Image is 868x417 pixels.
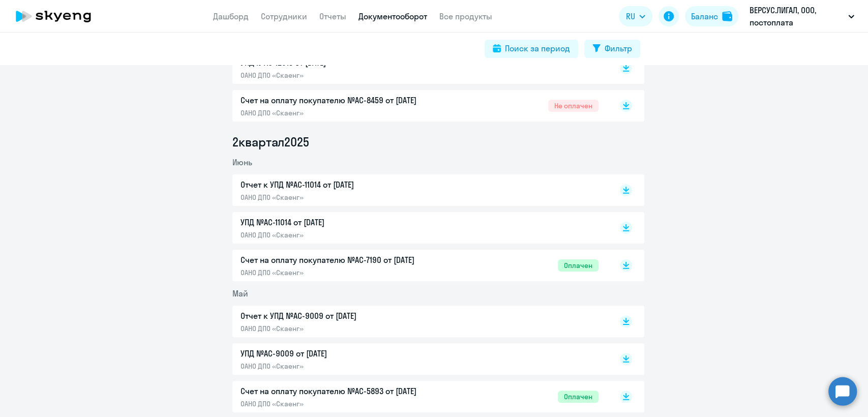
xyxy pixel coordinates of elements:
a: Все продукты [439,11,492,21]
p: ОАНО ДПО «Скаенг» [241,108,454,117]
button: RU [619,6,652,26]
div: Фильтр [605,42,632,54]
p: ОАНО ДПО «Скаенг» [241,230,454,240]
a: Отчет к УПД №AC-9009 от [DATE]ОАНО ДПО «Скаенг» [241,310,598,333]
p: ОАНО ДПО «Скаенг» [241,193,454,202]
a: Документооборот [358,11,427,21]
div: Поиск за период [505,42,570,54]
span: Оплачен [558,391,598,403]
span: Май [232,288,248,299]
p: Счет на оплату покупателю №AC-8459 от [DATE] [241,94,454,106]
a: УПД №AC-11014 от [DATE]ОАНО ДПО «Скаенг» [241,216,598,240]
button: ВЕРСУС.ЛИГАЛ, ООО, постоплата [744,4,859,28]
a: Счет на оплату покупателю №AC-7190 от [DATE]ОАНО ДПО «Скаенг»Оплачен [241,254,598,277]
a: Сотрудники [261,11,307,21]
p: Отчет к УПД №AC-11014 от [DATE] [241,178,454,191]
p: Отчет к УПД №AC-9009 от [DATE] [241,310,454,322]
p: Счет на оплату покупателю №AC-7190 от [DATE] [241,254,454,266]
span: Июнь [232,157,252,167]
button: Поиск за период [485,40,578,58]
p: ОАНО ДПО «Скаенг» [241,71,454,80]
a: Отчет к УПД №AC-11014 от [DATE]ОАНО ДПО «Скаенг» [241,178,598,202]
a: УПД №AC-12915 от [DATE]ОАНО ДПО «Скаенг» [241,56,598,80]
img: balance [722,11,732,21]
p: ОАНО ДПО «Скаенг» [241,268,454,277]
a: Дашборд [213,11,249,21]
button: Балансbalance [685,6,738,26]
button: Фильтр [584,40,640,58]
a: Счет на оплату покупателю №AC-5893 от [DATE]ОАНО ДПО «Скаенг»Оплачен [241,385,598,408]
span: Не оплачен [548,100,598,112]
p: Счет на оплату покупателю №AC-5893 от [DATE] [241,385,454,397]
li: 2 квартал 2025 [232,134,644,150]
p: ОАНО ДПО «Скаенг» [241,362,454,371]
span: Оплачен [558,259,598,272]
a: Счет на оплату покупателю №AC-8459 от [DATE]ОАНО ДПО «Скаенг»Не оплачен [241,94,598,117]
p: УПД №AC-9009 от [DATE] [241,347,454,360]
a: УПД №AC-9009 от [DATE]ОАНО ДПО «Скаенг» [241,347,598,371]
p: УПД №AC-11014 от [DATE] [241,216,454,228]
span: RU [626,10,635,22]
p: ОАНО ДПО «Скаенг» [241,324,454,333]
p: ВЕРСУС.ЛИГАЛ, ООО, постоплата [750,4,844,28]
p: ОАНО ДПО «Скаенг» [241,399,454,408]
a: Отчеты [319,11,346,21]
div: Баланс [691,10,718,22]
